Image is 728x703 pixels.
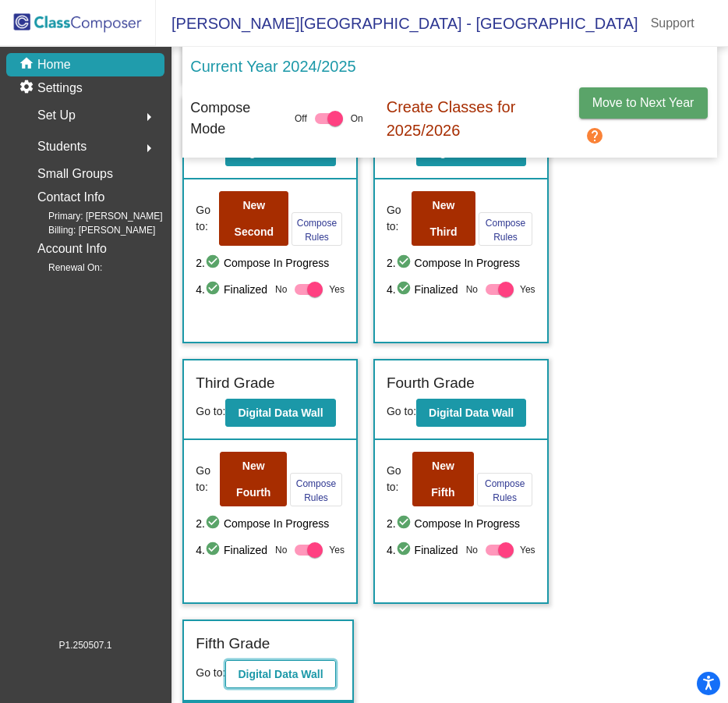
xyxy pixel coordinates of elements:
mat-icon: arrow_right [140,139,158,158]
p: Current Year 2024/2025 [190,55,355,78]
span: Off [295,112,307,126]
mat-icon: arrow_right [140,108,158,126]
p: Compose Mode [190,98,271,140]
span: [PERSON_NAME][GEOGRAPHIC_DATA] - [GEOGRAPHIC_DATA] [156,11,638,36]
mat-icon: check_circle [205,514,224,533]
label: Third Grade [196,372,274,395]
span: 2. Compose In Progress [387,254,535,272]
mat-icon: check_circle [205,254,224,272]
p: Account Info [37,238,107,260]
span: No [275,543,287,557]
b: Digital Data Wall [238,668,323,680]
span: Go to: [196,202,216,235]
mat-icon: help [585,126,604,145]
b: New Third [429,199,457,238]
span: Go to: [196,405,225,417]
label: Fourth Grade [387,372,475,395]
mat-icon: check_circle [396,254,415,272]
button: Digital Data Wall [416,399,526,427]
b: Digital Data Wall [429,407,514,419]
span: Go to: [387,202,408,235]
label: Fifth Grade [196,633,270,655]
b: Digital Data Wall [238,146,323,158]
b: New Fourth [236,460,270,499]
span: Set Up [37,105,76,126]
span: Go to: [387,463,409,495]
button: New Second [219,191,288,246]
p: Home [37,55,71,74]
mat-icon: settings [19,79,37,98]
span: No [466,543,478,557]
span: 2. Compose In Progress [196,254,345,272]
p: Contact Info [37,186,104,208]
span: Move to Next Year [592,96,694,109]
button: New Fifth [412,452,474,506]
mat-icon: check_circle [205,541,224,559]
button: Digital Data Wall [225,399,335,427]
button: Digital Data Wall [225,660,335,688]
mat-icon: check_circle [396,514,415,533]
span: 4. Finalized [196,541,267,559]
button: Compose Rules [479,212,532,246]
b: New Fifth [431,460,454,499]
span: No [275,282,287,296]
span: Students [37,136,87,158]
mat-icon: check_circle [396,541,415,559]
span: Primary: [PERSON_NAME] [23,209,163,223]
span: Yes [329,541,345,559]
b: Digital Data Wall [429,146,514,158]
p: Small Groups [37,163,113,185]
span: On [351,112,363,126]
span: No [466,282,478,296]
a: Support [638,11,707,36]
p: Create Classes for 2025/2026 [387,95,556,142]
span: Renewal On: [23,261,102,275]
span: Go to: [387,405,416,417]
span: 2. Compose In Progress [196,514,345,533]
span: 4. Finalized [387,541,458,559]
button: New Third [412,191,475,246]
span: Yes [520,280,535,299]
b: Digital Data Wall [238,407,323,419]
span: 4. Finalized [387,280,458,299]
button: Move to Next Year [579,87,708,119]
button: Compose Rules [290,473,341,506]
span: Go to: [196,666,225,679]
span: Yes [329,280,345,299]
button: New Fourth [220,452,287,506]
span: Go to: [196,463,217,495]
span: Billing: [PERSON_NAME] [23,223,155,237]
span: Yes [520,541,535,559]
button: Compose Rules [477,473,532,506]
span: 2. Compose In Progress [387,514,535,533]
button: Compose Rules [292,212,341,246]
mat-icon: check_circle [396,280,415,299]
p: Settings [37,79,83,98]
mat-icon: home [19,55,37,74]
mat-icon: check_circle [205,280,224,299]
span: 4. Finalized [196,280,267,299]
b: New Second [235,199,274,238]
